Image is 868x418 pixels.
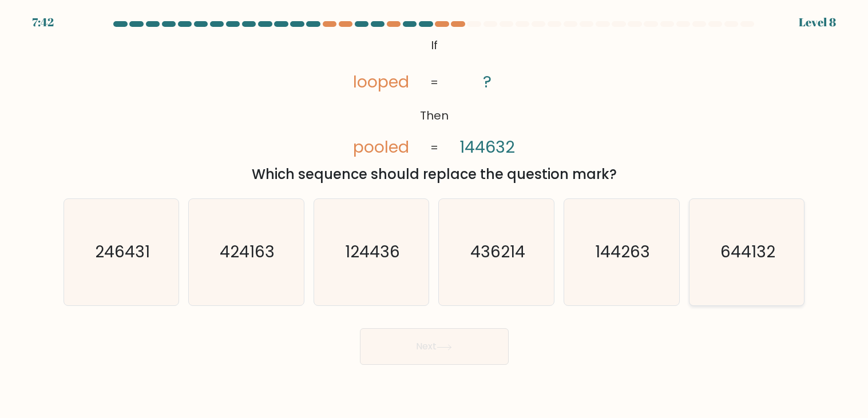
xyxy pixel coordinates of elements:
text: 424163 [220,241,275,264]
text: 246431 [95,241,150,264]
tspan: pooled [353,136,409,158]
div: 7:42 [32,14,54,31]
svg: @import url('[URL][DOMAIN_NAME]); [332,34,536,160]
div: Level 8 [799,14,836,31]
tspan: = [430,74,438,90]
button: Next [360,328,509,365]
text: 436214 [470,241,525,264]
text: 124436 [345,241,400,264]
div: Which sequence should replace the question mark? [70,164,798,185]
tspan: = [430,140,438,156]
tspan: looped [353,70,409,93]
tspan: 144632 [459,136,515,158]
text: 644132 [720,241,775,264]
tspan: Then [420,108,449,124]
tspan: If [431,37,438,53]
tspan: ? [483,70,492,93]
text: 144263 [595,241,650,264]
